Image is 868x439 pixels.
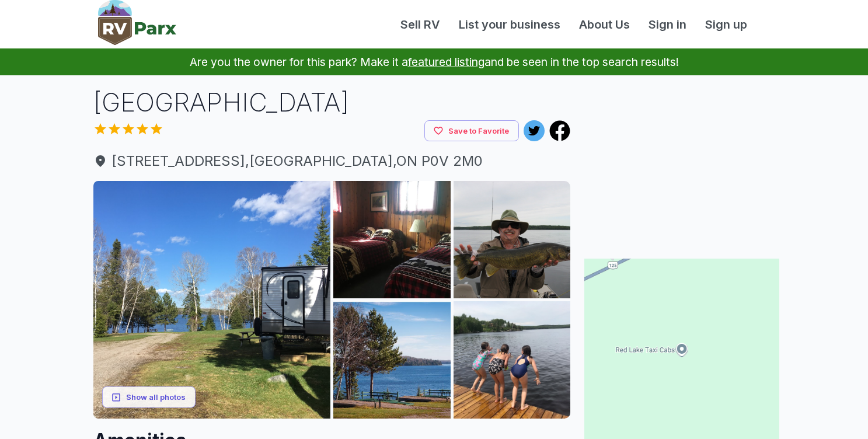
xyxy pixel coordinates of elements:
[639,16,696,33] a: Sign in
[391,16,449,33] a: Sell RV
[449,16,570,33] a: List your business
[93,151,571,172] a: [STREET_ADDRESS],[GEOGRAPHIC_DATA],ON P0V 2M0
[454,301,571,419] img: AAcXr8o1NFNuDWxB8Tda-JNqPnzRJ7gOIFIsEZ-LYMLF4AnZXBxkOn2qIUtox7fhU-Naci3O56PrZq2llkyDH_eO5ztrjmHJq...
[696,16,757,33] a: Sign up
[454,181,571,298] img: AAcXr8q8oo-ncXuj7K0MgCllognKq36Io1P0L3535_hDEzh7HlCitAapkL5mPpj-aWVmTR_MGEWS413OJYgsUgK2sjOzza1dP...
[408,55,484,69] a: featured listing
[570,16,639,33] a: About Us
[14,48,854,75] p: Are you the owner for this park? Make it a and be seen in the top search results!
[93,181,331,419] img: AAcXr8qwrXcb5npvntx2mmv41BBMpl39DdH5Jyqyrb2-VTb0bgo903R4ySzy00Yv_JJcFC6xfmLcwirw970PT8zNvtjHLpg9t...
[333,301,451,419] img: AAcXr8qCtRqc8qdMwENTqdH3Hs5cA3jcVW3GIaeOi2l-t5PTQmCgptLNOVZ-iR0_Mxp2FiZ4pS62aMFqOsYT3y8sAgtlRk4GA...
[584,85,779,231] iframe: Advertisement
[93,151,571,172] span: [STREET_ADDRESS] , [GEOGRAPHIC_DATA] , ON P0V 2M0
[102,386,196,408] button: Show all photos
[424,120,519,142] button: Save to Favorite
[93,85,571,120] h1: [GEOGRAPHIC_DATA]
[333,181,451,298] img: AAcXr8pEJOZDYuYGGZNUVZDqi_1KCnVWWWZfIYKBQMRT3VUHuBgX7siQrbXvE5xsiPjAWnB7BRIrnspEYhiDE8H5y8v5wc0YI...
